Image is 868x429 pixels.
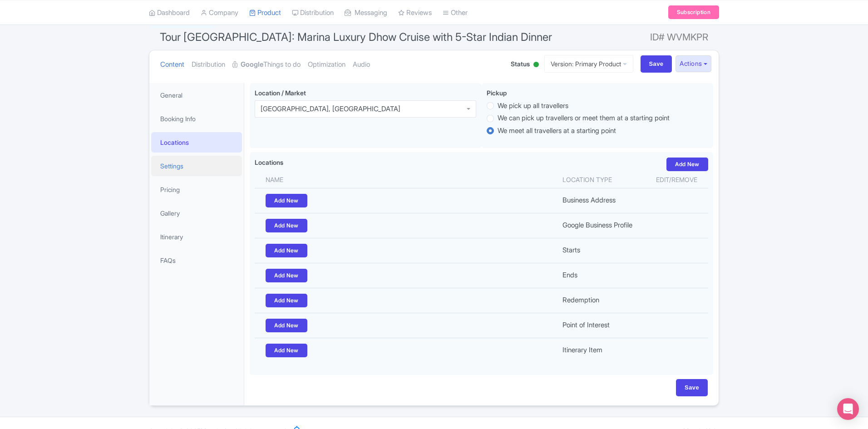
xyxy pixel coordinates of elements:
[641,55,672,73] input: Save
[557,288,645,313] td: Redemption
[151,108,242,129] a: Booking Info
[151,156,242,176] a: Settings
[266,244,307,257] a: Add New
[557,263,645,288] td: Ends
[650,28,708,46] span: ID# WVMKPR
[532,58,541,72] div: Active
[557,171,645,188] th: Location type
[266,344,307,357] a: Add New
[676,379,708,396] input: Save
[557,188,645,213] td: Business Address
[261,105,400,113] div: [GEOGRAPHIC_DATA], [GEOGRAPHIC_DATA]
[160,50,184,79] a: Content
[232,50,301,79] a: GoogleThings to do
[151,179,242,200] a: Pricing
[498,113,670,123] label: We can pick up travellers or meet them at a starting point
[255,89,306,97] span: Location / Market
[676,55,711,72] button: Actions
[151,85,242,105] a: General
[266,269,307,282] a: Add New
[151,132,242,153] a: Locations
[255,171,557,188] th: Name
[511,59,530,69] span: Status
[266,319,307,332] a: Add New
[487,89,507,97] span: Pickup
[353,50,370,79] a: Audio
[151,227,242,247] a: Itinerary
[192,50,225,79] a: Distribution
[241,59,263,70] strong: Google
[498,101,568,111] label: We pick up all travellers
[266,294,307,307] a: Add New
[544,55,633,73] a: Version: Primary Product
[666,158,708,171] a: Add New
[557,313,645,338] td: Point of Interest
[668,5,719,19] a: Subscription
[151,250,242,271] a: FAQs
[557,213,645,238] td: Google Business Profile
[266,219,307,232] a: Add New
[151,203,242,223] a: Gallery
[498,126,616,136] label: We meet all travellers at a starting point
[645,171,708,188] th: Edit/Remove
[308,50,345,79] a: Optimization
[255,158,283,167] label: Locations
[557,338,645,363] td: Itinerary Item
[160,30,552,44] span: Tour [GEOGRAPHIC_DATA]: Marina Luxury Dhow Cruise with 5-Star Indian Dinner
[837,398,859,420] div: Open Intercom Messenger
[557,238,645,263] td: Starts
[266,194,307,207] a: Add New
